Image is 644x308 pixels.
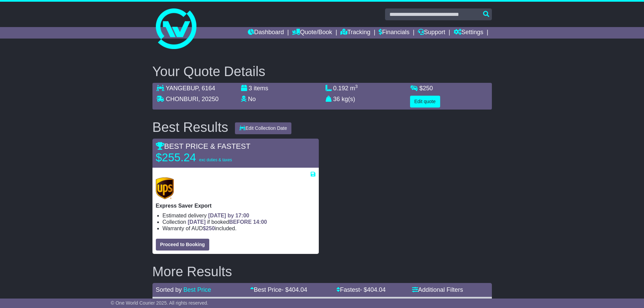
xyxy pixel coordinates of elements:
[412,286,463,293] a: Additional Filters
[184,286,211,293] a: Best Price
[333,96,340,102] span: 36
[235,122,291,134] button: Edit Collection Date
[156,151,240,164] p: $255.24
[454,27,483,39] a: Settings
[418,27,445,39] a: Support
[152,264,492,279] h2: More Results
[340,27,370,39] a: Tracking
[166,85,198,92] span: YANGEBUP
[198,96,219,102] span: , 20250
[156,239,209,251] button: Proceed to Booking
[163,225,315,232] li: Warranty of AUD included.
[355,84,358,89] sup: 3
[249,85,252,92] span: 3
[423,85,433,92] span: 250
[248,27,284,39] a: Dashboard
[199,158,232,162] span: exc duties & taxes
[253,219,267,225] span: 14:00
[248,96,256,102] span: No
[289,286,307,293] span: 404.04
[250,286,307,293] a: Best Price- $404.04
[379,27,409,39] a: Financials
[282,286,307,293] span: - $
[156,142,251,150] span: BEST PRICE & FASTEST
[360,286,386,293] span: - $
[166,96,198,102] span: CHONBURI
[229,219,252,225] span: BEFORE
[336,286,386,293] a: Fastest- $404.04
[156,177,174,199] img: UPS (new): Express Saver Export
[156,286,182,293] span: Sorted by
[208,213,249,218] span: [DATE] by 17:00
[203,226,215,231] span: $
[350,85,358,92] span: m
[333,85,349,92] span: 0.192
[156,203,315,209] p: Express Saver Export
[367,286,386,293] span: 404.04
[198,85,215,92] span: , 6164
[342,96,355,102] span: kg(s)
[292,27,332,39] a: Quote/Book
[163,212,315,219] li: Estimated delivery
[188,219,267,225] span: if booked
[206,226,215,231] span: 250
[254,85,268,92] span: items
[111,300,209,306] span: © One World Courier 2025. All rights reserved.
[152,64,492,79] h2: Your Quote Details
[420,85,433,92] span: $
[149,120,232,135] div: Best Results
[410,96,440,108] button: Edit quote
[163,219,315,225] li: Collection
[188,219,206,225] span: [DATE]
